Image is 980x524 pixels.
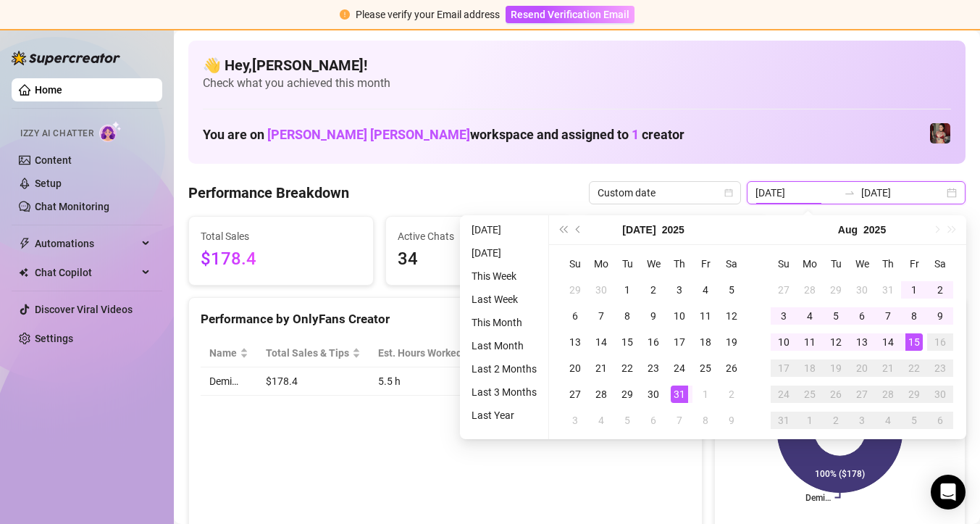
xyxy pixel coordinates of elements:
button: Choose a year [662,215,684,244]
td: 2025-08-05 [614,407,640,433]
td: 2025-08-21 [875,355,901,381]
td: 2025-08-10 [771,329,797,355]
div: 27 [775,281,792,299]
th: Fr [692,251,719,277]
li: Last Year [466,407,543,424]
div: 11 [697,307,714,325]
h1: You are on workspace and assigned to creator [203,127,684,143]
td: 2025-07-01 [614,277,640,303]
div: 29 [827,281,845,299]
td: 2025-09-01 [797,407,823,433]
li: Last Month [466,337,543,354]
div: 10 [671,307,688,325]
span: 34 [398,246,558,273]
td: 2025-07-24 [666,355,692,381]
button: Previous month (PageUp) [571,215,587,244]
td: 2025-09-06 [927,407,953,433]
div: 9 [645,307,662,325]
div: 11 [801,333,818,351]
td: 2025-08-20 [849,355,875,381]
div: 22 [905,359,923,377]
div: Est. Hours Worked [378,345,462,361]
div: 7 [671,412,688,429]
div: 28 [592,386,610,403]
td: 2025-07-22 [614,355,640,381]
th: Sa [927,251,953,277]
td: 2025-08-15 [901,329,927,355]
td: 2025-08-23 [927,355,953,381]
span: [PERSON_NAME] [PERSON_NAME] [267,127,470,142]
th: Th [875,251,901,277]
div: 9 [723,412,740,429]
div: 5 [827,307,845,325]
td: 2025-07-05 [719,277,745,303]
div: 12 [827,333,845,351]
div: 23 [645,359,662,377]
th: Tu [614,251,640,277]
div: 26 [827,386,845,403]
th: Su [562,251,588,277]
td: 2025-07-04 [692,277,719,303]
li: Last Week [466,291,543,308]
div: 30 [592,281,610,299]
td: 2025-07-11 [692,303,719,329]
td: 2025-07-09 [640,303,666,329]
h4: Performance Breakdown [188,183,349,203]
th: Mo [797,251,823,277]
span: Chat Copilot [35,261,138,284]
div: 2 [723,386,740,403]
td: 2025-08-01 [901,277,927,303]
td: 2025-08-02 [719,381,745,407]
td: 2025-08-18 [797,355,823,381]
th: Tu [823,251,849,277]
td: 2025-08-31 [771,407,797,433]
div: 4 [592,412,610,429]
td: 2025-08-07 [666,407,692,433]
div: 12 [723,307,740,325]
div: 1 [697,386,714,403]
td: 2025-08-27 [849,381,875,407]
td: 2025-07-10 [666,303,692,329]
a: Discover Viral Videos [35,304,133,315]
div: 9 [931,307,949,325]
td: 2025-08-03 [771,303,797,329]
div: 10 [775,333,792,351]
a: Setup [35,178,62,189]
span: Name [209,345,237,361]
div: 3 [671,281,688,299]
div: 25 [697,359,714,377]
td: 2025-07-29 [614,381,640,407]
div: 8 [697,412,714,429]
td: 2025-07-20 [562,355,588,381]
div: 24 [671,359,688,377]
td: 2025-07-25 [692,355,719,381]
div: 4 [697,281,714,299]
div: Performance by OnlyFans Creator [201,309,690,329]
div: 29 [619,386,636,403]
div: 6 [931,412,949,429]
td: $178.4 [257,367,369,396]
td: 2025-07-27 [562,381,588,407]
button: Choose a month [838,215,858,244]
td: 2025-08-07 [875,303,901,329]
td: Demi… [201,367,257,396]
div: 2 [827,412,845,429]
div: 19 [723,333,740,351]
td: 2025-07-17 [666,329,692,355]
div: 30 [645,386,662,403]
div: 23 [931,359,949,377]
td: 2025-08-05 [823,303,849,329]
td: 2025-08-08 [692,407,719,433]
div: 3 [853,412,871,429]
td: 2025-08-13 [849,329,875,355]
div: 27 [853,386,871,403]
div: 21 [879,359,897,377]
th: Total Sales & Tips [257,339,369,367]
div: 7 [879,307,897,325]
div: 5 [619,412,636,429]
li: [DATE] [466,221,543,238]
div: 1 [619,281,636,299]
div: 13 [853,333,871,351]
th: Name [201,339,257,367]
a: Chat Monitoring [35,201,109,212]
